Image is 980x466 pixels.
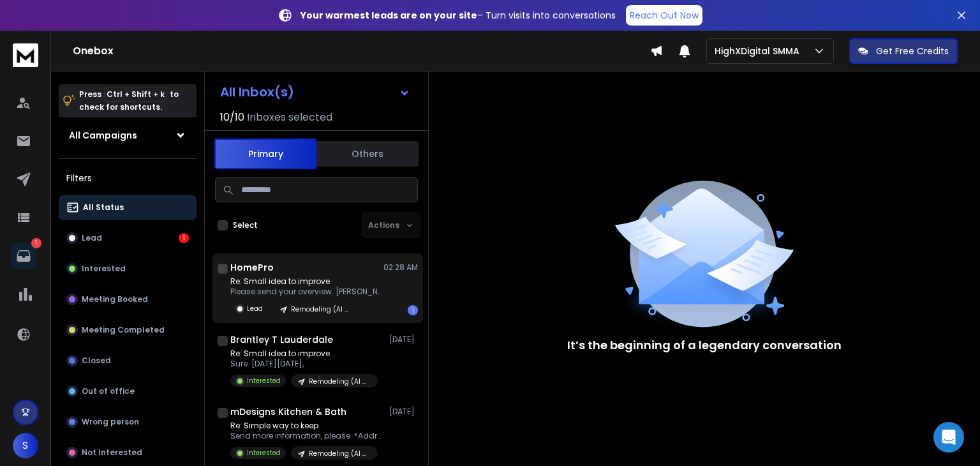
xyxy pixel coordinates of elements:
[82,294,148,304] p: Meeting Booked
[230,405,346,418] h1: mDesigns Kitchen & Bath
[230,431,383,441] p: Send more information, please. *Address:*
[59,195,197,220] button: All Status
[230,276,383,287] p: Re: Small idea to improve
[105,87,167,101] span: Ctrl + Shift + k
[301,9,477,22] strong: Your warmest leads are on your site
[82,264,126,274] p: Interested
[59,348,197,373] button: Closed
[389,407,418,417] p: [DATE]
[389,334,418,345] p: [DATE]
[247,448,281,458] p: Interested
[82,417,139,427] p: Wrong person
[59,225,197,251] button: Lead1
[82,447,142,458] p: Not Interested
[13,43,38,67] img: logo
[933,422,964,453] div: Open Intercom Messenger
[83,202,124,213] p: All Status
[59,256,197,282] button: Interested
[301,9,616,22] p: – Turn visits into conversations
[230,261,274,274] h1: HomePro
[230,421,383,431] p: Re: Simple way to keep
[79,88,179,114] p: Press to check for shortcuts.
[59,317,197,343] button: Meeting Completed
[316,140,419,168] button: Others
[408,305,418,315] div: 1
[567,336,842,354] p: It’s the beginning of a legendary conversation
[383,262,418,273] p: 02:28 AM
[13,433,38,458] button: S
[291,304,352,314] p: Remodeling (AI hybrid system)
[179,233,189,243] div: 1
[69,129,137,142] h1: All Campaigns
[11,243,36,269] a: 1
[82,325,165,335] p: Meeting Completed
[233,220,258,230] label: Select
[82,233,102,243] p: Lead
[220,86,294,98] h1: All Inbox(s)
[59,287,197,312] button: Meeting Booked
[59,169,197,187] h3: Filters
[849,38,958,64] button: Get Free Credits
[630,9,699,22] p: Reach Out Now
[59,379,197,404] button: Out of office
[82,356,111,366] p: Closed
[247,304,263,313] p: Lead
[309,377,370,386] p: Remodeling (AI hybrid system)
[247,110,332,125] h3: Inboxes selected
[59,123,197,148] button: All Campaigns
[230,287,383,297] p: Please send your overview. [PERSON_NAME]
[59,409,197,435] button: Wrong person
[230,359,378,369] p: Sure. [DATE][DATE],
[31,238,41,248] p: 1
[247,376,281,386] p: Interested
[82,386,135,396] p: Out of office
[309,449,370,458] p: Remodeling (AI hybrid system)
[230,333,333,346] h1: Brantley T Lauderdale
[210,79,420,105] button: All Inbox(s)
[876,45,949,57] p: Get Free Credits
[214,139,316,169] button: Primary
[220,110,244,125] span: 10 / 10
[230,349,378,359] p: Re: Small idea to improve
[626,5,702,26] a: Reach Out Now
[715,45,805,57] p: HighXDigital SMMA
[73,43,650,59] h1: Onebox
[59,440,197,465] button: Not Interested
